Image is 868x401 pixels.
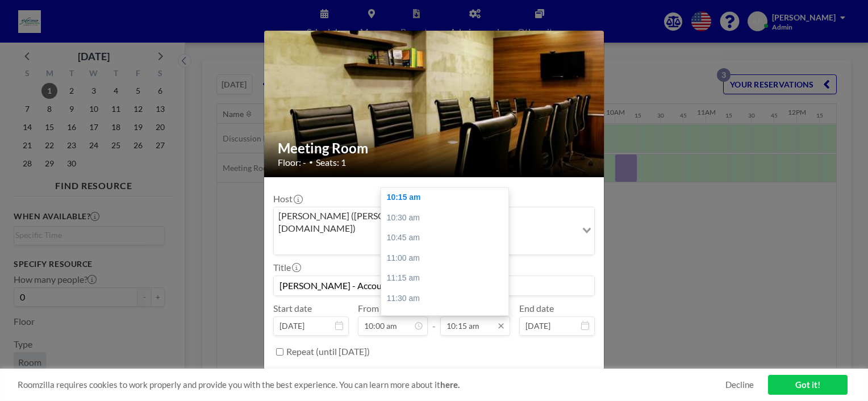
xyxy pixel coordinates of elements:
span: - [432,307,436,332]
span: Floor: - [278,157,306,168]
div: 10:45 am [381,228,514,248]
span: [PERSON_NAME] ([PERSON_NAME][EMAIL_ADDRESS][DOMAIN_NAME]) [276,210,574,235]
label: From [358,303,379,314]
div: 10:15 am [381,187,514,208]
div: 11:30 am [381,289,514,309]
label: Host [273,193,302,204]
input: Search for option [275,237,575,252]
label: Start date [273,303,312,314]
span: Seats: 1 [316,157,346,168]
div: 11:45 am [381,309,514,329]
div: 11:00 am [381,248,514,269]
span: • [309,158,313,166]
label: Title [273,262,300,273]
a: Got it! [768,375,848,395]
label: Repeat (until [DATE]) [286,346,370,357]
span: Roomzilla requires cookies to work properly and provide you with the best experience. You can lea... [18,379,725,390]
div: 10:30 am [381,208,514,228]
input: Angeline's reservation [274,276,594,295]
a: here. [440,379,460,390]
label: End date [519,303,554,314]
div: 11:15 am [381,268,514,289]
h2: Meeting Room [278,140,591,157]
div: Search for option [274,207,594,254]
a: Decline [725,379,754,390]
